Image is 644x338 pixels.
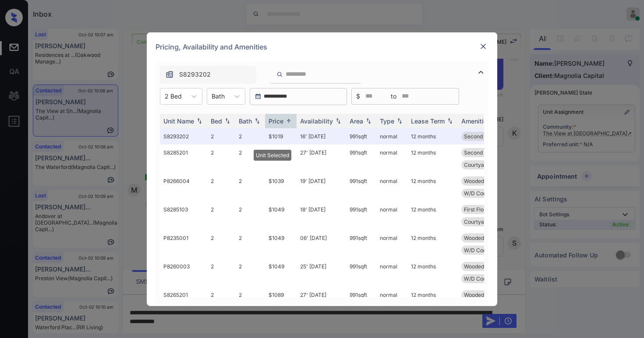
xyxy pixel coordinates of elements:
td: $1089 [265,287,297,315]
td: $1039 [265,144,297,173]
td: $1019 [265,128,297,144]
td: 12 months [407,230,458,258]
td: 27' [DATE] [297,144,346,173]
td: 12 months [407,201,458,230]
img: close [479,42,488,51]
td: 2 [235,128,265,144]
td: 2 [235,144,265,173]
td: 991 sqft [346,201,376,230]
td: 25' [DATE] [297,258,346,287]
span: W/D Connections [464,247,507,253]
td: 2 [235,201,265,230]
td: 12 months [407,173,458,201]
img: sorting [195,118,204,124]
div: Availability [300,117,333,125]
td: P8260003 [160,258,207,287]
td: S8265201 [160,287,207,315]
td: normal [376,144,407,173]
div: Bath [239,117,252,125]
div: Unit Name [163,117,194,125]
td: P8266004 [160,173,207,201]
td: 18' [DATE] [297,201,346,230]
td: 12 months [407,128,458,144]
span: Wooded View [464,263,498,270]
img: icon-zuma [276,70,283,78]
span: W/D Connections [464,190,507,197]
img: icon-zuma [476,67,486,77]
td: S8285103 [160,201,207,230]
td: 2 [207,144,235,173]
td: S8285201 [160,144,207,173]
img: icon-zuma [165,70,174,79]
td: 16' [DATE] [297,128,346,144]
span: First Floor [464,206,489,213]
td: normal [376,173,407,201]
td: 12 months [407,144,458,173]
td: normal [376,258,407,287]
td: S8293202 [160,128,207,144]
img: sorting [334,118,343,124]
td: normal [376,230,407,258]
td: $1039 [265,173,297,201]
td: 12 months [407,287,458,315]
td: P8235001 [160,230,207,258]
img: sorting [253,118,262,124]
span: S8293202 [179,70,211,79]
div: Type [380,117,394,125]
div: Pricing, Availability and Amenities [147,32,497,61]
td: 12 months [407,258,458,287]
span: Second Floor [464,149,497,156]
span: Wooded View [464,235,498,241]
td: 991 sqft [346,287,376,315]
span: to [391,92,396,101]
td: 19' [DATE] [297,173,346,201]
img: sorting [284,118,293,124]
span: Wooded View [464,292,498,298]
td: 2 [207,128,235,144]
td: 991 sqft [346,128,376,144]
td: 2 [235,173,265,201]
td: 2 [235,230,265,258]
td: 991 sqft [346,230,376,258]
td: 27' [DATE] [297,287,346,315]
td: 06' [DATE] [297,230,346,258]
div: Bed [211,117,222,125]
td: 2 [207,201,235,230]
img: sorting [364,118,373,124]
span: Courtyard view [464,218,502,225]
td: 991 sqft [346,173,376,201]
td: 2 [207,287,235,315]
td: 2 [207,173,235,201]
span: Second Floor [464,133,497,140]
div: Lease Term [411,117,445,125]
span: $ [356,92,360,101]
span: Courtyard view [464,162,502,168]
td: normal [376,201,407,230]
td: 2 [207,258,235,287]
span: Wooded View [464,178,498,184]
td: 2 [235,258,265,287]
td: 2 [207,230,235,258]
img: sorting [223,118,232,124]
div: Area [350,117,363,125]
td: normal [376,128,407,144]
td: 991 sqft [346,258,376,287]
td: normal [376,287,407,315]
td: $1049 [265,201,297,230]
div: Amenities [461,117,491,125]
td: $1049 [265,230,297,258]
span: W/D Connections [464,275,507,282]
td: 991 sqft [346,144,376,173]
img: sorting [395,118,404,124]
div: Price [269,117,283,125]
td: 2 [235,287,265,315]
td: $1049 [265,258,297,287]
img: sorting [446,118,454,124]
